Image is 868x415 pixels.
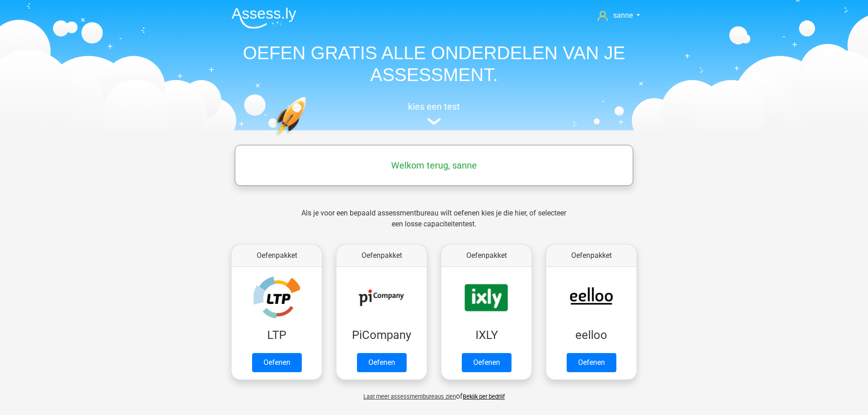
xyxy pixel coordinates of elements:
[427,118,441,125] img: assessment
[224,42,644,86] h1: OEFEN GRATIS ALLE ONDERDELEN VAN JE ASSESSMENT.
[567,353,616,372] a: Oefenen
[363,393,456,400] span: Laat meer assessmentbureaus zien
[274,97,341,179] img: oefenen
[232,7,296,29] img: Assessly
[462,353,511,372] a: Oefenen
[224,101,644,125] a: kies een test
[463,393,505,400] a: Bekijk per bedrijf
[224,101,644,112] h5: kies een test
[239,160,629,171] h5: Welkom terug, sanne
[252,353,302,372] a: Oefenen
[613,11,633,20] span: sanne
[357,353,407,372] a: Oefenen
[224,384,644,402] div: of
[594,10,644,21] a: sanne
[294,208,573,241] div: Als je voor een bepaald assessmentbureau wilt oefenen kies je die hier, of selecteer een losse ca...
